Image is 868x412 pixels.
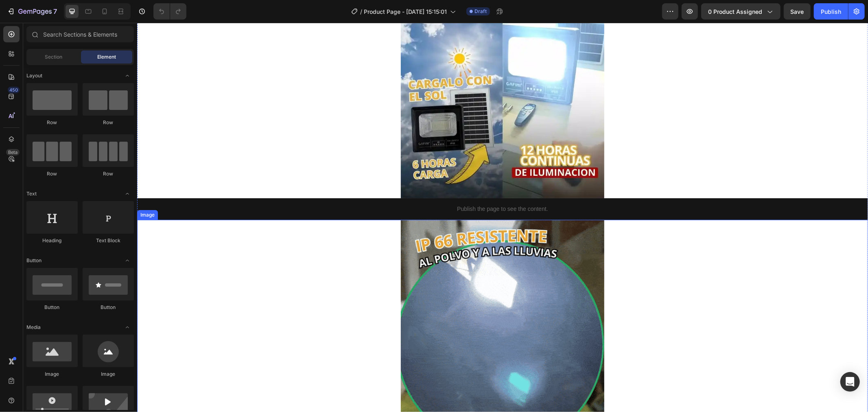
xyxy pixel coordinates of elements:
span: Media [26,324,41,331]
input: Search Sections & Elements [26,26,134,42]
span: / [360,7,362,16]
div: Button [26,304,78,311]
span: Button [26,257,42,264]
span: Product Page - [DATE] 15:15:01 [364,7,447,16]
div: Image [26,370,78,378]
iframe: Design area [137,23,868,412]
div: Image [2,188,19,196]
button: 0 product assigned [701,3,781,20]
button: 7 [3,3,61,20]
div: Row [26,170,78,178]
div: Heading [26,237,78,244]
div: Text Block [83,237,134,244]
span: Layout [26,72,42,79]
div: Open Intercom Messenger [840,372,860,392]
div: Undo/Redo [153,3,186,20]
div: Row [26,119,78,126]
div: Beta [6,149,20,156]
span: Draft [474,8,487,15]
div: Button [83,304,134,311]
div: Publish [821,7,841,16]
span: Section [45,53,63,61]
span: Element [97,53,116,61]
div: 450 [8,87,20,93]
span: Save [791,8,804,15]
p: 7 [53,7,57,16]
div: Row [83,170,134,178]
span: Toggle open [121,254,134,267]
span: Toggle open [121,187,134,200]
span: Text [26,190,37,197]
div: Row [83,119,134,126]
button: Publish [814,3,848,20]
button: Save [784,3,811,20]
span: Toggle open [121,69,134,82]
div: Image [83,370,134,378]
span: 0 product assigned [708,7,762,16]
span: Toggle open [121,321,134,334]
